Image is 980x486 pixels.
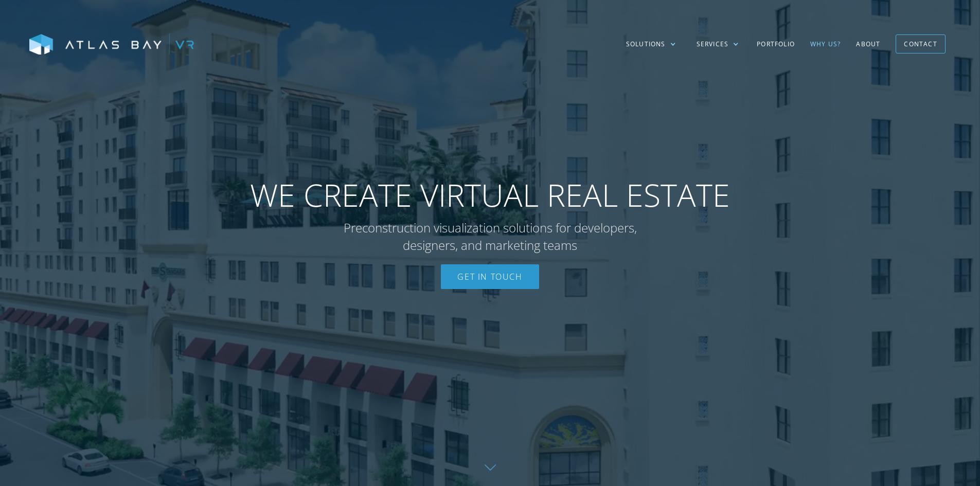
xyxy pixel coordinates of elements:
[626,40,666,49] div: Solutions
[29,34,194,56] img: Atlas Bay VR Logo
[250,176,730,214] span: WE CREATE VIRTUAL REAL ESTATE
[803,29,848,59] a: Why US?
[848,29,888,59] a: About
[904,36,937,52] div: Contact
[686,29,750,59] div: Services
[749,29,803,59] a: Portfolio
[616,29,686,59] div: Solutions
[441,264,539,289] a: Get In Touch
[485,464,496,471] img: Down further on page
[323,219,657,254] p: Preconstruction visualization solutions for developers, designers, and marketing teams
[896,34,945,53] a: Contact
[697,40,729,49] div: Services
